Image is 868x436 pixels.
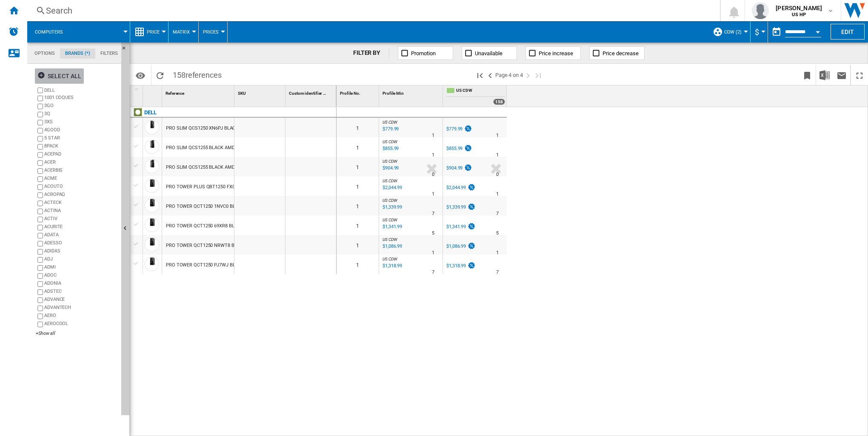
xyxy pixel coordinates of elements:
div: Custom identifier Sort None [287,85,336,99]
div: SKU Sort None [236,85,285,99]
div: 4GOOD [44,127,118,135]
span: Profile Min [383,91,404,96]
span: US CDW [383,178,397,183]
b: US HP [792,12,806,17]
span: $ [755,28,759,37]
span: US CDW [383,120,397,125]
div: 3GO [44,102,118,110]
input: brand.name [37,217,43,222]
button: Prices [203,21,223,42]
div: Delivery Time : 1 day [432,151,434,159]
div: PRO TOWER QCT1250 69XR8 BLACK INTEL 265 16GB SSD 512GB [166,216,303,236]
div: Profile Min Sort None [381,85,443,99]
div: $1,339.99 [446,204,466,210]
md-tab-item: Filters [95,48,123,59]
button: Hide [121,42,130,415]
div: ACME [44,175,118,183]
div: ACER [44,159,118,167]
div: ACTECK [44,199,118,207]
div: AEROCOOL [44,320,118,328]
span: US CDW [383,257,397,261]
div: $779.99 [446,126,463,132]
div: Delivery Time : 0 day [496,170,499,179]
div: AERO [44,312,118,320]
div: PRO TOWER QCT1250 PJ7WJ BLACK INTEL 235 32GB SSD 512GB [166,255,304,275]
button: Last page [533,65,543,85]
div: $1,086.99 [446,243,466,249]
div: Delivery Time : 5 days [496,229,499,238]
md-menu: Currency [751,21,768,42]
div: PRO TOWER QCT1250 NRWT8 BLACK INTEL 235 16GB SSD 512GB [166,236,306,255]
div: ADIDAS [44,248,118,256]
span: US CDW [383,159,397,164]
button: Download in Excel [816,65,833,85]
div: 158 offers sold by US CDW [493,99,505,105]
span: [PERSON_NAME] [776,4,822,12]
img: promotionV3.png [467,262,476,269]
input: brand.name [37,128,43,133]
div: Delivery Time : 7 days [432,210,434,218]
div: Delivery Time : 1 day [496,131,499,140]
button: Reload [151,65,168,85]
button: Price increase [525,46,581,60]
span: Prices [203,29,219,35]
input: brand.name [37,88,43,93]
div: 1 [337,235,379,255]
div: 5 STAR [44,135,118,143]
span: US CDW [383,139,397,144]
input: brand.name [37,289,43,295]
div: ADATA [44,232,118,240]
div: Delivery Time : 1 day [432,249,434,257]
div: ADSTEC [44,288,118,296]
span: Unavailable [475,50,503,57]
input: brand.name [37,201,43,206]
div: ADOC [44,272,118,280]
div: ADVANTECH [44,304,118,312]
div: Delivery Time : 1 day [432,131,434,140]
div: 1001 COQUES [44,94,118,102]
div: 3XS [44,119,118,127]
div: Matrix [173,21,194,42]
div: Price [134,21,164,42]
button: First page [475,65,485,85]
span: Custom identifier [289,91,322,96]
div: Delivery Time : 1 day [496,151,499,159]
button: $ [755,21,763,42]
img: promotionV3.png [464,164,472,171]
div: Select all [37,68,81,84]
div: $855.99 [446,146,463,151]
div: ADONIA [44,280,118,288]
span: Page 4 on 4 [495,65,523,85]
div: 1 [337,137,379,157]
button: md-calendar [768,23,785,40]
div: Last updated : Tuesday, 2 September 2025 10:13 [381,223,402,231]
div: ADESSO [44,240,118,248]
div: Sort None [236,85,285,99]
input: brand.name [37,96,43,101]
div: Reference Sort None [164,85,234,99]
div: PRO SLIM QCS1255 BLACK AMD 8500G 16GB SSD 512GB [166,138,287,158]
input: brand.name [37,314,43,319]
img: promotionV3.png [467,242,476,249]
div: 1 [337,196,379,215]
div: Profile No. Sort None [338,85,379,99]
input: brand.name [37,193,43,198]
div: 1 [337,215,379,235]
input: brand.name [37,209,43,214]
span: Matrix [173,29,190,35]
div: ACOUTO [44,183,118,191]
button: Bookmark this report [799,65,816,85]
div: 1 [337,157,379,176]
span: Profile No. [340,91,360,96]
input: brand.name [37,306,43,311]
span: US CDW [456,88,505,95]
div: Computers [31,21,126,42]
input: brand.name [37,176,43,182]
input: brand.name [37,184,43,190]
div: 3Q [44,110,118,119]
button: Hide [121,42,131,58]
span: SKU [238,91,246,96]
div: 1 [337,118,379,137]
